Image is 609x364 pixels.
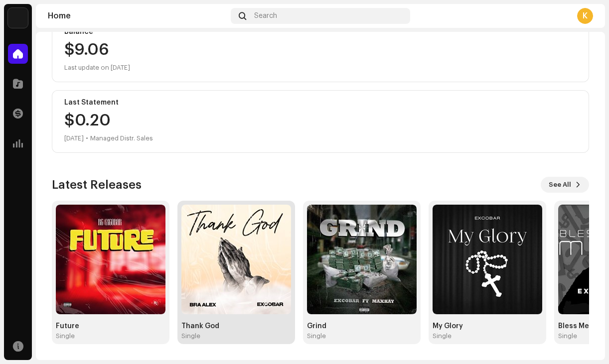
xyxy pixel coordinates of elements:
div: Thank God [181,322,291,330]
span: Search [254,12,277,20]
div: Single [307,332,326,340]
img: 7b13c491-106f-4c75-9de0-38fcf07a37af [433,205,542,314]
img: 64f01c28-52b2-4cd6-a731-c3090543886c [307,205,417,314]
div: Grind [307,322,417,330]
div: Last Statement [64,99,577,107]
div: Single [181,332,200,340]
div: • [86,132,88,144]
div: Single [56,332,75,340]
div: Balance [64,28,577,36]
re-o-card-value: Balance [52,19,589,82]
div: My Glory [433,322,542,330]
button: See All [541,177,589,193]
img: 83e65935-53df-4a2f-ae3b-e8a3c7f94992 [56,205,165,314]
div: Managed Distr. Sales [90,132,153,144]
div: Single [433,332,452,340]
re-o-card-value: Last Statement [52,90,589,153]
span: See All [549,175,571,195]
div: [DATE] [64,132,84,144]
div: K [577,8,593,24]
div: Single [558,332,577,340]
img: 1c16f3de-5afb-4452-805d-3f3454e20b1b [8,8,28,28]
div: Future [56,322,165,330]
div: Home [48,12,227,20]
h3: Latest Releases [52,177,142,193]
img: 9b3e3856-524b-43e5-b879-93e8214ad4ef [181,205,291,314]
div: Last update on [DATE] [64,62,577,74]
